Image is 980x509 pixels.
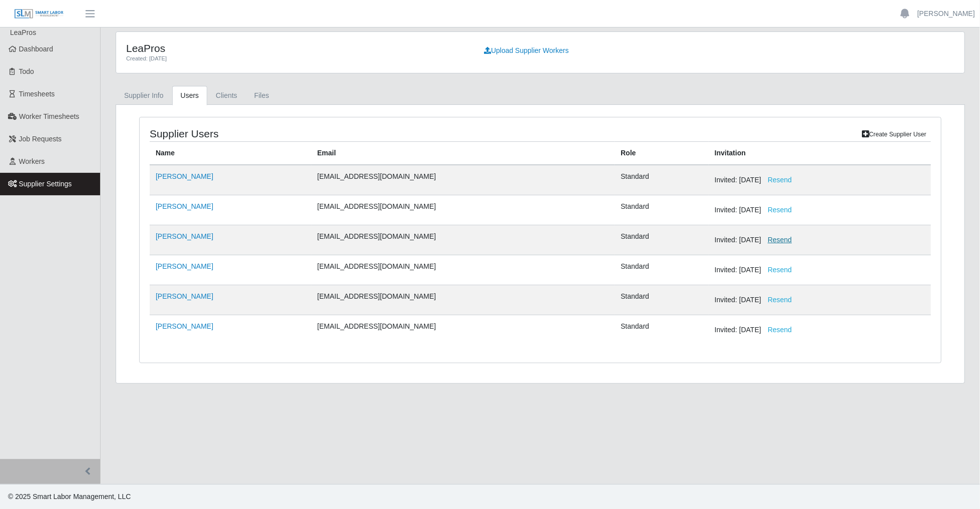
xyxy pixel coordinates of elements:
div: Created: [DATE] [126,54,462,63]
a: [PERSON_NAME] [156,172,213,180]
a: [PERSON_NAME] [156,202,213,210]
span: Todo [19,67,34,75]
td: Standard [615,165,709,195]
th: Name [150,142,311,165]
td: [EMAIL_ADDRESS][DOMAIN_NAME] [311,315,615,345]
span: Worker Timesheets [19,112,79,120]
a: Create Supplier User [858,127,931,141]
td: Standard [615,195,709,225]
img: SLM Logo [14,8,64,19]
a: [PERSON_NAME] [156,232,213,240]
button: Resend [761,201,798,219]
span: Invited: [DATE] [715,206,798,214]
span: Workers [19,157,45,165]
span: Job Requests [19,135,62,143]
span: Invited: [DATE] [715,296,798,304]
span: Invited: [DATE] [715,266,798,274]
a: Users [172,86,208,105]
button: Resend [761,171,798,189]
h4: LeaPros [126,42,462,54]
a: [PERSON_NAME] [156,292,213,300]
th: Invitation [709,142,931,165]
a: [PERSON_NAME] [156,322,213,330]
a: [PERSON_NAME] [917,8,975,19]
span: Invited: [DATE] [715,326,798,334]
td: [EMAIL_ADDRESS][DOMAIN_NAME] [311,195,615,225]
span: Supplier Settings [19,180,72,188]
td: Standard [615,255,709,285]
span: LeaPros [10,28,36,36]
td: Standard [615,315,709,345]
button: Resend [761,291,798,309]
td: Standard [615,225,709,255]
td: [EMAIL_ADDRESS][DOMAIN_NAME] [311,255,615,285]
a: Supplier Info [116,86,172,105]
button: Resend [761,261,798,279]
a: Upload Supplier Workers [477,42,575,59]
td: [EMAIL_ADDRESS][DOMAIN_NAME] [311,285,615,315]
button: Resend [761,231,798,249]
td: [EMAIL_ADDRESS][DOMAIN_NAME] [311,225,615,255]
a: Files [246,86,278,105]
a: Clients [207,86,246,105]
button: Resend [761,321,798,339]
span: © 2025 Smart Labor Management, LLC [8,493,131,501]
span: Timesheets [19,90,55,98]
span: Invited: [DATE] [715,236,798,244]
td: [EMAIL_ADDRESS][DOMAIN_NAME] [311,165,615,195]
a: [PERSON_NAME] [156,262,213,270]
td: Standard [615,285,709,315]
span: Invited: [DATE] [715,176,798,184]
h4: Supplier Users [150,127,466,140]
th: Role [615,142,709,165]
span: Dashboard [19,45,54,53]
th: Email [311,142,615,165]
